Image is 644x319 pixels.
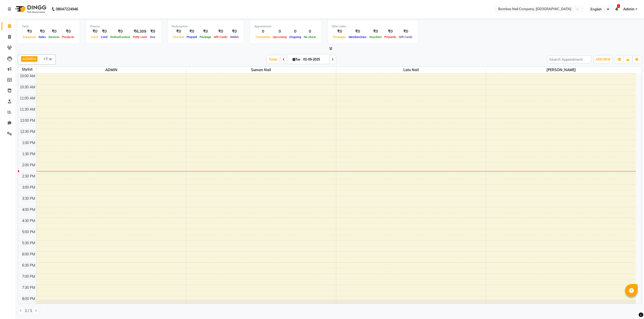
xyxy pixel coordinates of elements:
[25,308,32,313] span: 1 / 1
[109,29,132,34] div: ₹0
[18,67,36,72] div: Stylist
[347,29,368,34] div: ₹0
[172,35,185,39] span: Voucher
[254,24,317,29] div: Appointment
[148,29,157,34] div: ₹0
[21,229,36,235] div: 5:00 PM
[398,35,414,39] span: Gift Cards
[332,29,347,34] div: ₹0
[37,29,47,34] div: ₹0
[291,57,302,61] span: Tue
[61,29,76,34] div: ₹0
[21,207,36,212] div: 4:00 PM
[132,29,148,34] div: ₹6,309
[21,151,36,157] div: 1:30 PM
[267,55,280,63] span: Today
[21,274,36,279] div: 7:00 PM
[383,35,398,39] span: Prepaids
[56,2,78,16] b: 08047224946
[61,35,76,39] span: Products
[596,57,611,61] span: ADD NEW
[302,29,317,34] div: 0
[21,241,36,246] div: 5:30 PM
[37,35,47,39] span: Sales
[100,35,109,39] span: Card
[198,29,212,34] div: ₹0
[44,56,51,61] span: +3
[21,140,36,146] div: 1:00 PM
[302,56,327,63] input: 2025-09-02
[21,296,36,302] div: 8:00 PM
[172,24,240,29] div: Redemption
[132,35,148,39] span: Petty cash
[332,35,347,39] span: Packages
[254,29,272,34] div: 0
[19,107,36,112] div: 11:30 AM
[368,35,383,39] span: Vouchers
[19,129,36,134] div: 12:30 PM
[21,218,36,224] div: 4:30 PM
[347,35,368,39] span: Memberships
[47,35,61,39] span: Services
[229,29,240,34] div: ₹0
[288,29,302,34] div: 0
[547,55,591,63] input: Search Appointment
[368,29,383,34] div: ₹0
[212,35,229,39] span: Gift Cards
[623,7,634,12] span: Admin
[47,29,61,34] div: ₹0
[21,285,36,290] div: 7:30 PM
[21,196,36,201] div: 3:30 PM
[594,56,612,63] button: ADD NEW
[109,35,132,39] span: Online/Custom
[19,73,36,79] div: 10:00 AM
[198,35,212,39] span: Package
[23,57,34,61] span: ADMIN
[22,24,76,29] div: Total
[172,29,185,34] div: ₹0
[623,299,639,314] iframe: chat widget
[288,35,302,39] span: Ongoing
[19,85,36,90] div: 10:30 AM
[21,263,36,268] div: 6:30 PM
[383,29,398,34] div: ₹0
[336,67,486,73] span: Lalu Nail
[90,35,100,39] span: Cash
[272,29,288,34] div: 0
[615,7,618,11] a: 1
[149,35,157,39] span: Due
[398,29,414,34] div: ₹0
[186,67,336,73] span: Suman Nail
[185,29,198,34] div: ₹0
[185,35,198,39] span: Prepaid
[100,29,109,34] div: ₹0
[90,24,157,29] div: Finance
[302,35,317,39] span: No show
[212,29,229,34] div: ₹0
[272,35,288,39] span: Upcoming
[21,174,36,179] div: 2:30 PM
[21,185,36,190] div: 3:00 PM
[19,118,36,123] div: 12:00 PM
[332,24,414,29] div: Other sales
[254,35,272,39] span: Completed
[19,96,36,101] div: 11:00 AM
[22,29,37,34] div: ₹0
[21,252,36,257] div: 6:00 PM
[37,67,186,73] span: ADMIN
[21,163,36,168] div: 2:00 PM
[90,29,100,34] div: ₹0
[22,35,37,39] span: Expenses
[13,2,48,16] img: logo
[617,4,620,8] span: 1
[34,57,36,61] a: x
[229,35,240,39] span: Wallet
[486,67,636,73] span: [PERSON_NAME]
